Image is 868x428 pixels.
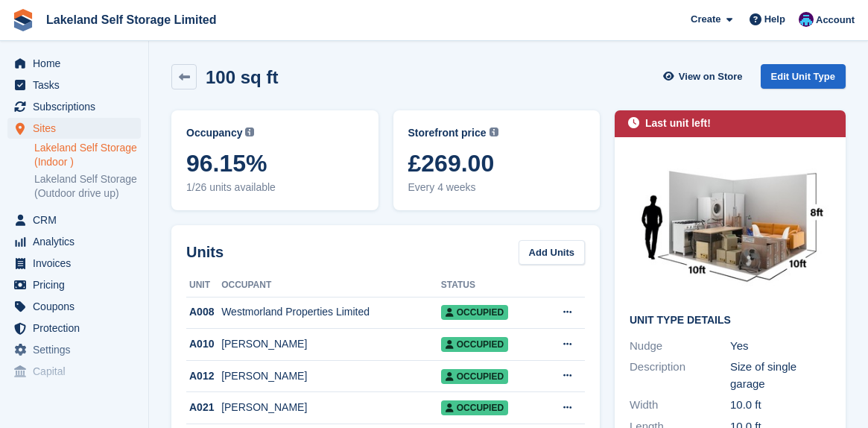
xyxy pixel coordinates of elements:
[7,274,141,295] a: menu
[34,172,141,201] a: Lakeland Self Storage (Outdoor drive up)
[691,12,720,27] span: Create
[245,128,254,136] img: icon-info-grey-7440780725fd019a000dd9b08b2336e03edf1995a4989e88bcd33f0948082b44.svg
[408,150,586,177] span: £269.00
[730,397,831,414] div: 10.0 ft
[33,210,122,230] span: CRM
[490,128,498,136] img: icon-info-grey-7440780725fd019a000dd9b08b2336e03edf1995a4989e88bcd33f0948082b44.svg
[816,13,855,28] span: Account
[7,231,141,252] a: menu
[630,315,831,327] h2: Unit Type details
[33,274,122,295] span: Pricing
[186,274,221,298] th: Unit
[7,118,141,139] a: menu
[221,368,441,384] div: [PERSON_NAME]
[645,116,711,131] div: Last unit left!
[7,361,141,382] a: menu
[630,397,730,414] div: Width
[408,180,586,195] span: Every 4 weeks
[7,53,141,74] a: menu
[221,400,441,415] div: [PERSON_NAME]
[630,152,831,303] img: 100.jpg
[33,96,122,117] span: Subscriptions
[799,12,814,27] img: David Dickson
[441,337,508,352] span: Occupied
[221,336,441,352] div: [PERSON_NAME]
[441,305,508,320] span: Occupied
[7,339,141,360] a: menu
[679,69,743,84] span: View on Store
[630,359,730,392] div: Description
[186,150,364,177] span: 96.15%
[7,75,141,95] a: menu
[7,253,141,274] a: menu
[12,9,34,31] img: stora-icon-8386f47178a22dfd0bd8f6a31ec36ba5ce8667c1dd55bd0f319d3a0aa187defe.svg
[33,53,122,74] span: Home
[7,210,141,230] a: menu
[764,12,785,27] span: Help
[186,400,221,415] div: A021
[33,339,122,360] span: Settings
[206,67,278,87] h2: 100 sq ft
[221,304,441,320] div: Westmorland Properties Limited
[519,240,585,265] a: Add Units
[33,253,122,274] span: Invoices
[730,338,831,355] div: Yes
[7,96,141,117] a: menu
[33,75,122,95] span: Tasks
[221,274,441,298] th: Occupant
[40,7,223,32] a: Lakeland Self Storage Limited
[441,400,508,415] span: Occupied
[730,359,831,392] div: Size of single garage
[630,338,730,355] div: Nudge
[186,304,221,320] div: A008
[33,296,122,317] span: Coupons
[33,231,122,252] span: Analytics
[441,274,546,298] th: Status
[761,64,846,89] a: Edit Unit Type
[662,64,749,89] a: View on Store
[7,318,141,339] a: menu
[33,118,122,139] span: Sites
[186,241,224,263] h2: Units
[33,318,122,339] span: Protection
[186,180,364,195] span: 1/26 units available
[408,125,487,141] span: Storefront price
[186,368,221,384] div: A012
[7,296,141,317] a: menu
[33,361,122,382] span: Capital
[186,336,221,352] div: A010
[441,369,508,384] span: Occupied
[186,125,242,141] span: Occupancy
[34,141,141,169] a: Lakeland Self Storage (Indoor )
